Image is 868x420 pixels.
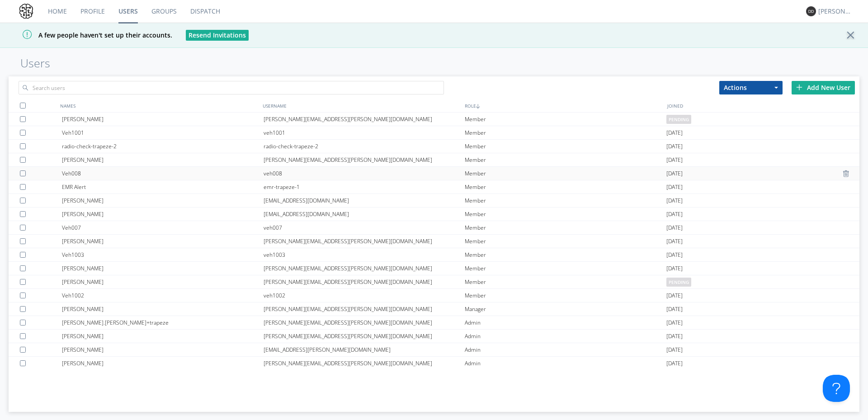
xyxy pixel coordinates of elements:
a: [PERSON_NAME][EMAIL_ADDRESS][DOMAIN_NAME]Member[DATE] [9,194,859,208]
div: [PERSON_NAME] [62,194,264,207]
div: Member [465,167,666,180]
span: [DATE] [666,235,683,248]
a: [PERSON_NAME].[PERSON_NAME]+trapeze[PERSON_NAME][EMAIL_ADDRESS][PERSON_NAME][DOMAIN_NAME]Admin[DATE] [9,316,859,330]
span: [DATE] [666,302,683,316]
div: Veh008 [62,167,264,180]
span: [DATE] [666,330,683,343]
a: [PERSON_NAME][PERSON_NAME][EMAIL_ADDRESS][PERSON_NAME][DOMAIN_NAME]Member[DATE] [9,235,859,248]
span: [DATE] [666,343,683,357]
div: veh007 [264,221,465,234]
div: [PERSON_NAME][EMAIL_ADDRESS][PERSON_NAME][DOMAIN_NAME] [264,316,465,329]
a: [PERSON_NAME][PERSON_NAME][EMAIL_ADDRESS][PERSON_NAME][DOMAIN_NAME]Memberpending [9,275,859,289]
a: [PERSON_NAME][PERSON_NAME][EMAIL_ADDRESS][PERSON_NAME][DOMAIN_NAME]Memberpending [9,113,859,126]
div: [PERSON_NAME] [818,7,852,16]
span: [DATE] [666,316,683,330]
a: Veh1003veh1003Member[DATE] [9,248,859,262]
a: radio-check-trapeze-2radio-check-trapeze-2Member[DATE] [9,140,859,153]
div: veh1001 [264,126,465,139]
div: [PERSON_NAME] [62,235,264,248]
div: [PERSON_NAME] [62,262,264,275]
div: USERNAME [260,99,463,112]
div: Member [465,140,666,153]
a: Veh007veh007Member[DATE] [9,221,859,235]
div: Admin [465,357,666,370]
div: [PERSON_NAME][EMAIL_ADDRESS][PERSON_NAME][DOMAIN_NAME] [264,275,465,288]
div: [PERSON_NAME] [62,208,264,221]
span: pending [666,115,691,124]
div: ROLE [462,99,665,112]
div: Member [465,180,666,193]
a: [PERSON_NAME][PERSON_NAME][EMAIL_ADDRESS][PERSON_NAME][DOMAIN_NAME]Manager[DATE] [9,302,859,316]
span: [DATE] [666,221,683,235]
div: [PERSON_NAME][EMAIL_ADDRESS][PERSON_NAME][DOMAIN_NAME] [264,302,465,316]
div: Veh1002 [62,289,264,302]
div: [PERSON_NAME] [62,330,264,343]
span: [DATE] [666,248,683,262]
div: EMR Alert [62,180,264,193]
div: Add New User [792,81,855,94]
div: Member [465,126,666,139]
span: [DATE] [666,167,683,180]
div: NAMES [58,99,260,112]
div: [EMAIL_ADDRESS][DOMAIN_NAME] [264,208,465,221]
div: [PERSON_NAME][EMAIL_ADDRESS][PERSON_NAME][DOMAIN_NAME] [264,330,465,343]
span: [DATE] [666,126,683,140]
span: [DATE] [666,194,683,208]
div: [PERSON_NAME] [62,343,264,356]
img: 0b72d42dfa8a407a8643a71bb54b2e48 [18,3,34,19]
div: Member [465,113,666,126]
div: Veh1001 [62,126,264,139]
div: Member [465,275,666,288]
span: [DATE] [666,208,683,221]
div: Member [465,153,666,166]
div: [PERSON_NAME][EMAIL_ADDRESS][PERSON_NAME][DOMAIN_NAME] [264,153,465,166]
div: radio-check-trapeze-2 [62,140,264,153]
span: [DATE] [666,262,683,275]
div: [PERSON_NAME][EMAIL_ADDRESS][PERSON_NAME][DOMAIN_NAME] [264,113,465,126]
div: Member [465,194,666,207]
a: Veh1002veh1002Member[DATE] [9,289,859,302]
span: [DATE] [666,180,683,194]
a: [PERSON_NAME][PERSON_NAME][EMAIL_ADDRESS][PERSON_NAME][DOMAIN_NAME]Admin[DATE] [9,357,859,370]
a: EMR Alertemr-trapeze-1Member[DATE] [9,180,859,194]
div: veh1002 [264,289,465,302]
div: [PERSON_NAME] [62,302,264,316]
div: Member [465,208,666,221]
div: [PERSON_NAME][EMAIL_ADDRESS][PERSON_NAME][DOMAIN_NAME] [264,235,465,248]
div: Manager [465,302,666,316]
a: [PERSON_NAME][EMAIL_ADDRESS][DOMAIN_NAME]Member[DATE] [9,208,859,221]
button: Actions [719,81,783,94]
div: Member [465,289,666,302]
div: Veh1003 [62,248,264,261]
span: [DATE] [666,289,683,302]
img: plus.svg [796,84,802,90]
div: [PERSON_NAME].[PERSON_NAME]+trapeze [62,316,264,329]
div: [PERSON_NAME] [62,153,264,166]
span: pending [666,278,691,287]
div: [PERSON_NAME] [62,113,264,126]
span: [DATE] [666,140,683,153]
div: [PERSON_NAME] [62,275,264,288]
div: veh008 [264,167,465,180]
a: [PERSON_NAME][PERSON_NAME][EMAIL_ADDRESS][PERSON_NAME][DOMAIN_NAME]Member[DATE] [9,262,859,275]
input: Search users [19,81,444,94]
div: Member [465,248,666,261]
div: Veh007 [62,221,264,234]
button: Resend Invitations [186,30,249,41]
div: radio-check-trapeze-2 [264,140,465,153]
a: Veh1001veh1001Member[DATE] [9,126,859,140]
div: emr-trapeze-1 [264,180,465,193]
span: [DATE] [666,153,683,167]
div: [PERSON_NAME][EMAIL_ADDRESS][PERSON_NAME][DOMAIN_NAME] [264,262,465,275]
a: [PERSON_NAME][PERSON_NAME][EMAIL_ADDRESS][PERSON_NAME][DOMAIN_NAME]Admin[DATE] [9,330,859,343]
div: [PERSON_NAME] [62,357,264,370]
div: Admin [465,343,666,356]
a: [PERSON_NAME][EMAIL_ADDRESS][PERSON_NAME][DOMAIN_NAME]Admin[DATE] [9,343,859,357]
div: Member [465,262,666,275]
a: [PERSON_NAME][PERSON_NAME][EMAIL_ADDRESS][PERSON_NAME][DOMAIN_NAME]Member[DATE] [9,153,859,167]
div: Admin [465,330,666,343]
div: [EMAIL_ADDRESS][DOMAIN_NAME] [264,194,465,207]
div: veh1003 [264,248,465,261]
div: Member [465,221,666,234]
img: 373638.png [806,6,816,16]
